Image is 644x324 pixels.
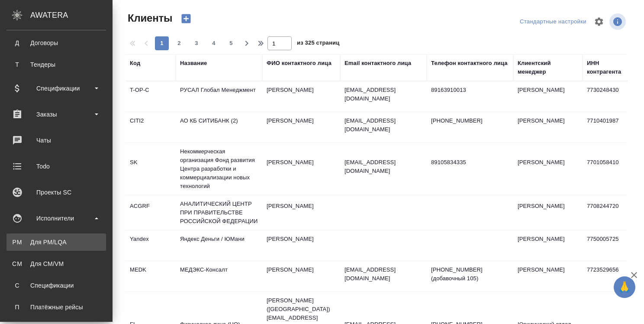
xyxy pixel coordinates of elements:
[583,230,633,261] td: 7750005725
[6,212,106,225] div: Исполнители
[130,59,140,68] div: Код
[126,11,172,25] span: Клиенты
[262,261,340,292] td: [PERSON_NAME]
[431,59,508,68] div: Телефон контактного лица
[513,261,583,292] td: [PERSON_NAME]
[126,198,176,228] td: ACGRF
[172,36,186,50] button: 2
[513,112,583,143] td: [PERSON_NAME]
[583,154,633,184] td: 7701058410
[6,82,106,95] div: Спецификации
[176,112,262,143] td: АО КБ СИТИБАНК (2)
[207,39,221,48] span: 4
[431,158,509,167] p: 89105834335
[431,86,509,94] p: 89163910013
[2,181,110,203] a: Проекты SC
[262,154,340,184] td: [PERSON_NAME]
[11,39,102,47] div: Договоры
[513,154,583,184] td: [PERSON_NAME]
[513,230,583,261] td: [PERSON_NAME]
[224,36,238,50] button: 5
[126,81,176,112] td: T-OP-C
[11,281,102,290] div: Спецификации
[176,195,262,230] td: АНАЛИТИЧЕСКИЙ ЦЕНТР ПРИ ПРАВИТЕЛЬСТВЕ РОССИЙСКОЙ ФЕДЕРАЦИИ
[6,255,106,272] a: CMДля CM/VM
[6,277,106,294] a: ССпецификации
[6,186,106,199] div: Проекты SC
[6,108,106,121] div: Заказы
[262,112,340,143] td: [PERSON_NAME]
[297,38,339,50] span: из 325 страниц
[617,278,632,296] span: 🙏
[6,134,106,147] div: Чаты
[180,59,207,68] div: Название
[587,59,628,76] div: ИНН контрагента
[6,34,106,52] a: ДДоговоры
[431,117,509,125] p: [PHONE_NUMBER]
[11,238,102,246] div: Для PM/LQA
[176,143,262,195] td: Некоммерческая организация Фонд развития Центра разработки и коммерциализации новых технологий
[126,154,176,184] td: SK
[6,56,106,73] a: ТТендеры
[345,266,422,283] p: [EMAIL_ADDRESS][DOMAIN_NAME]
[126,261,176,292] td: MEDK
[126,112,176,143] td: CITI2
[262,198,340,228] td: [PERSON_NAME]
[583,112,633,143] td: 7710401987
[11,303,102,311] div: Платёжные рейсы
[6,233,106,251] a: PMДля PM/LQA
[267,59,332,68] div: ФИО контактного лица
[431,266,509,283] p: [PHONE_NUMBER] (добавочный 105)
[11,60,102,69] div: Тендеры
[345,117,422,134] p: [EMAIL_ADDRESS][DOMAIN_NAME]
[176,81,262,112] td: РУСАЛ Глобал Менеджмент
[176,230,262,261] td: Яндекс Деньги / ЮМани
[6,160,106,173] div: Todo
[6,298,106,316] a: ППлатёжные рейсы
[176,261,262,292] td: МЕДЭКС-Консалт
[345,86,422,103] p: [EMAIL_ADDRESS][DOMAIN_NAME]
[190,39,203,48] span: 3
[262,81,340,112] td: [PERSON_NAME]
[224,39,238,48] span: 5
[262,230,340,261] td: [PERSON_NAME]
[589,11,609,32] span: Настроить таблицу
[609,13,628,30] span: Посмотреть информацию
[513,81,583,112] td: [PERSON_NAME]
[190,36,203,50] button: 3
[176,11,196,26] button: Создать
[207,36,221,50] button: 4
[2,130,110,151] a: Чаты
[518,59,578,76] div: Клиентский менеджер
[518,15,589,29] div: split button
[345,158,422,175] p: [EMAIL_ADDRESS][DOMAIN_NAME]
[614,276,635,298] button: 🙏
[345,59,411,68] div: Email контактного лица
[30,6,113,24] div: AWATERA
[583,261,633,292] td: 7723529656
[126,230,176,261] td: Yandex
[11,259,102,268] div: Для CM/VM
[583,198,633,228] td: 7708244720
[513,198,583,228] td: [PERSON_NAME]
[172,39,186,48] span: 2
[2,156,110,177] a: Todo
[583,81,633,112] td: 7730248430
